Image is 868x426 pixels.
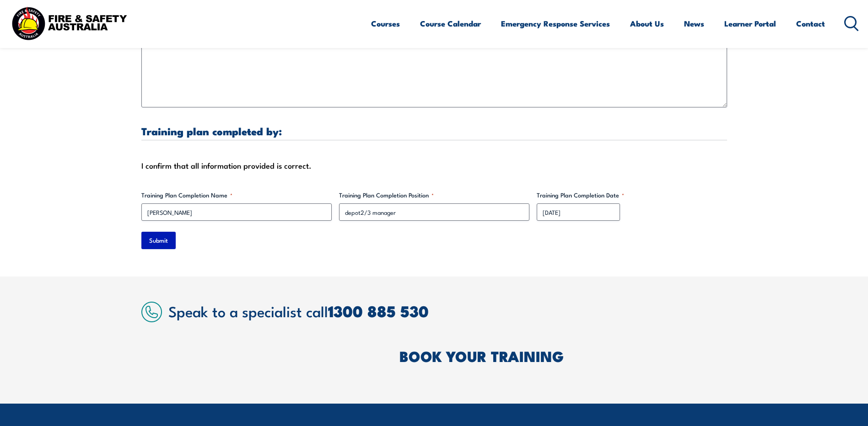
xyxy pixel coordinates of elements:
[141,232,176,249] input: Submit
[630,11,664,36] a: About Us
[168,303,727,319] h2: Speak to a specialist call
[684,11,704,36] a: News
[420,11,481,36] a: Course Calendar
[501,11,610,36] a: Emergency Response Services
[141,126,727,136] h3: Training plan completed by:
[537,191,727,200] label: Training Plan Completion Date
[328,298,429,323] a: 1300 885 530
[339,191,529,200] label: Training Plan Completion Position
[141,191,332,200] label: Training Plan Completion Name
[399,349,727,362] h2: BOOK YOUR TRAINING
[141,159,727,172] div: I confirm that all information provided is correct.
[796,11,825,36] a: Contact
[371,11,400,36] a: Courses
[724,11,776,36] a: Learner Portal
[537,203,620,221] input: dd/mm/yyyy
